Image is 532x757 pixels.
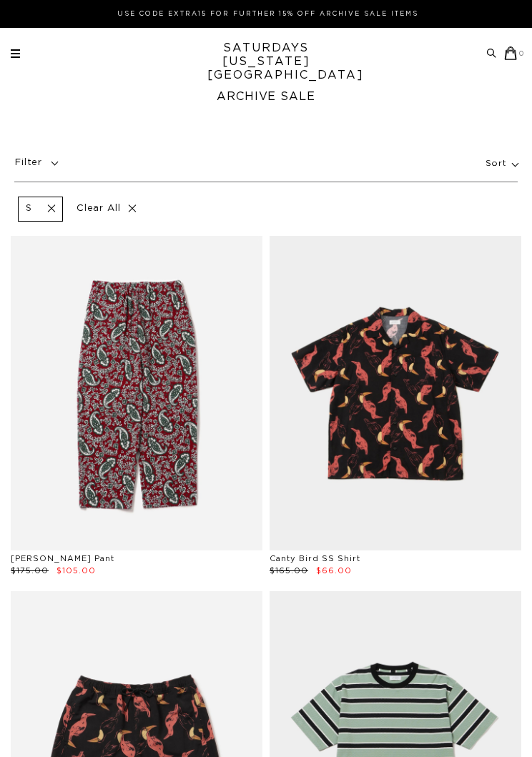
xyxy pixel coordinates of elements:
p: Clear All [70,197,144,222]
span: $66.00 [316,567,352,575]
p: S [26,203,32,215]
small: 0 [519,51,525,57]
span: $105.00 [56,567,96,575]
span: $175.00 [11,567,49,575]
p: Sort [486,147,518,180]
a: Canty Bird SS Shirt [270,555,360,563]
a: 0 [504,46,525,60]
p: Use Code EXTRA15 for Further 15% Off Archive Sale Items [16,9,519,19]
p: Filter [14,151,64,176]
a: SATURDAYS[US_STATE][GEOGRAPHIC_DATA] [207,41,325,82]
span: $165.00 [270,567,308,575]
a: [PERSON_NAME] Pant [11,555,114,563]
